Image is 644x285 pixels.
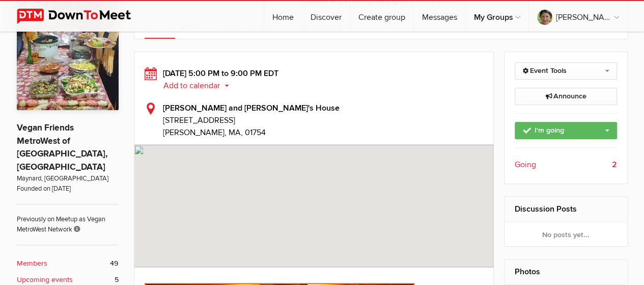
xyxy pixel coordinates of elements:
a: Photos [515,267,540,277]
a: Home [264,1,302,32]
a: My Groups [466,1,528,32]
span: 49 [110,258,119,269]
span: [PERSON_NAME], MA, 01754 [163,127,266,138]
b: [PERSON_NAME] and [PERSON_NAME]'s House [163,103,340,113]
div: No posts yet... [505,222,627,247]
a: I'm going [515,122,617,139]
a: Create group [350,1,413,32]
a: Announce [515,88,617,105]
a: Members 49 [17,258,119,269]
a: Vegan Friends MetroWest of [GEOGRAPHIC_DATA], [GEOGRAPHIC_DATA] [17,122,107,173]
span: Founded on [DATE] [17,184,119,194]
span: Maynard, [GEOGRAPHIC_DATA] [17,174,119,184]
b: Members [17,258,47,269]
span: Previously on Meetup as Vegan MetroWest Network [17,204,119,235]
a: Discover [302,1,350,32]
span: Announce [545,92,586,100]
div: [DATE] 5:00 PM to 9:00 PM EDT [145,67,484,92]
span: Going [515,159,536,171]
img: DownToMeet [17,9,147,24]
a: Discussion Posts [515,204,577,214]
button: Add to calendar [163,81,237,90]
span: [STREET_ADDRESS] [163,114,484,126]
a: Event Tools [515,62,617,80]
a: Messages [414,1,465,32]
b: 2 [612,159,617,171]
a: [PERSON_NAME] [529,1,627,32]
